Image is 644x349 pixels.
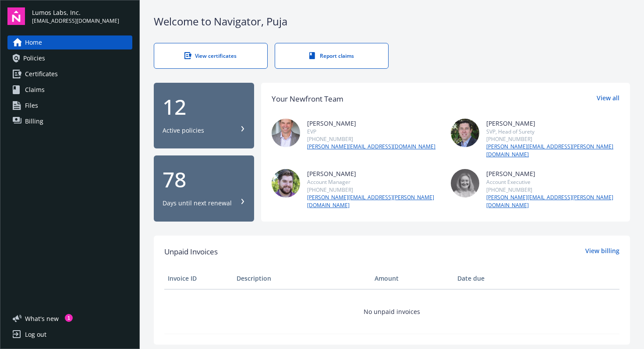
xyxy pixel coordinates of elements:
div: [PERSON_NAME] [307,119,435,128]
div: Your Newfront Team [272,93,343,105]
a: Policies [7,51,132,65]
button: Lumos Labs, Inc.[EMAIL_ADDRESS][DOMAIN_NAME] [32,7,132,25]
img: navigator-logo.svg [7,7,25,25]
div: Log out [25,328,46,342]
th: Invoice ID [164,268,233,289]
a: Claims [7,83,132,97]
div: 12 [163,96,245,117]
div: [PHONE_NUMBER] [486,135,619,143]
img: photo [451,169,479,197]
span: What ' s new [25,314,59,323]
th: Date due [454,268,523,289]
div: [PERSON_NAME] [486,169,619,178]
span: Policies [23,51,45,65]
td: No unpaid invoices [164,289,619,334]
a: Report claims [275,43,389,69]
div: [PHONE_NUMBER] [307,135,435,143]
img: photo [272,169,300,197]
a: Certificates [7,67,132,81]
div: 1 [65,314,73,322]
a: [PERSON_NAME][EMAIL_ADDRESS][PERSON_NAME][DOMAIN_NAME] [486,194,619,209]
a: View billing [585,246,619,257]
div: Account Executive [486,178,619,186]
img: photo [451,119,479,147]
div: Active policies [163,126,204,135]
button: 78Days until next renewal [154,155,254,222]
a: Files [7,99,132,113]
span: [EMAIL_ADDRESS][DOMAIN_NAME] [32,17,119,25]
div: Welcome to Navigator , Puja [154,14,630,29]
div: Report claims [293,52,371,60]
div: [PERSON_NAME] [486,119,619,128]
button: What's new1 [7,314,73,323]
a: [PERSON_NAME][EMAIL_ADDRESS][PERSON_NAME][DOMAIN_NAME] [486,143,619,159]
div: EVP [307,128,435,135]
a: [PERSON_NAME][EMAIL_ADDRESS][DOMAIN_NAME] [307,143,435,151]
th: Amount [371,268,454,289]
div: Days until next renewal [163,199,232,208]
span: Files [25,99,38,113]
div: SVP, Head of Surety [486,128,619,135]
img: photo [272,119,300,147]
div: Account Manager [307,178,440,186]
span: Lumos Labs, Inc. [32,8,119,17]
a: Home [7,35,132,49]
div: [PHONE_NUMBER] [486,186,619,194]
div: [PERSON_NAME] [307,169,440,178]
div: View certificates [172,52,250,60]
a: View all [597,93,619,105]
span: Unpaid Invoices [164,246,218,257]
span: Home [25,35,42,49]
div: [PHONE_NUMBER] [307,186,440,194]
span: Billing [25,114,43,128]
a: [PERSON_NAME][EMAIL_ADDRESS][PERSON_NAME][DOMAIN_NAME] [307,194,440,209]
div: 78 [163,169,245,190]
span: Certificates [25,67,58,81]
a: View certificates [154,43,268,69]
th: Description [233,268,371,289]
a: Billing [7,114,132,128]
button: 12Active policies [154,83,254,149]
span: Claims [25,83,45,97]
